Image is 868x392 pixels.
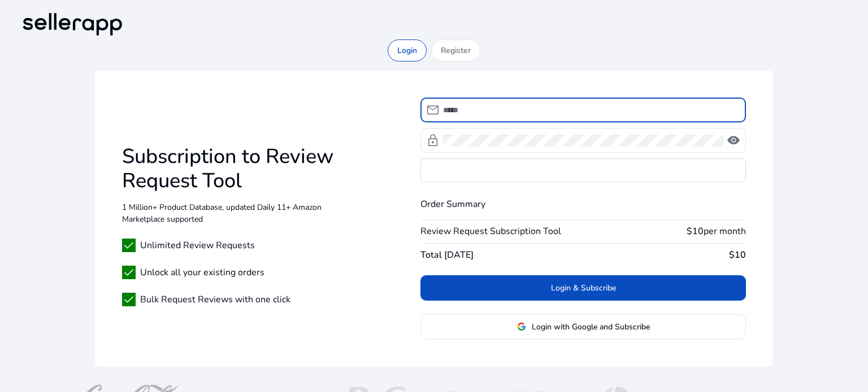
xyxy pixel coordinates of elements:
span: lock [426,134,440,147]
h4: Order Summary [420,199,746,210]
span: per month [704,225,746,237]
span: check [122,239,136,252]
span: Review Request Subscription Tool [420,224,561,238]
span: Login with Google and Subscribe [532,321,650,333]
p: Register [441,45,471,56]
iframe: Secure payment input frame [421,159,745,182]
p: Login [397,45,417,56]
span: Total [DATE] [420,248,474,262]
span: check [122,293,136,306]
b: $10 [729,249,746,261]
img: google-logo.svg [517,322,526,331]
button: Login & Subscribe [420,275,746,301]
span: visibility [727,134,740,147]
p: 1 Million+ Product Database, updated Daily 11+ Amazon Marketplace supported [122,201,339,225]
span: Login & Subscribe [551,282,616,294]
span: Unlock all your existing orders [140,266,264,279]
h1: Subscription to Review Request Tool [122,144,339,193]
span: check [122,266,136,279]
b: $10 [687,225,704,237]
span: Bulk Request Reviews with one click [140,293,290,306]
button: Login with Google and Subscribe [420,314,746,340]
img: sellerapp-logo [18,9,127,39]
span: Unlimited Review Requests [140,239,255,252]
span: mail [426,103,440,117]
